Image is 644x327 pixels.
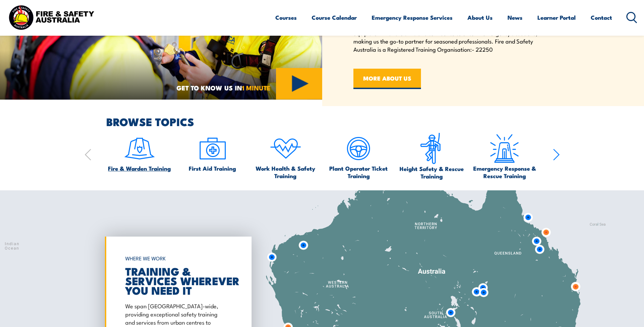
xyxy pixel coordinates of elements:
[353,69,421,89] a: MORE ABOUT US
[398,133,465,180] a: Height Safety & Rescue Training
[467,8,493,27] a: About Us
[124,133,155,165] img: icon-1
[189,133,236,172] a: First Aid Training
[125,266,228,295] h2: TRAINING & SERVICES WHEREVER YOU NEED IT
[197,133,228,165] img: icon-2
[537,8,576,27] a: Learner Portal
[177,85,271,91] span: GET TO KNOW US IN
[325,133,392,179] a: Plant Operator Ticket Training
[489,133,520,165] img: Emergency Response Icon
[591,8,612,27] a: Contact
[242,83,271,92] strong: 1 MINUTE
[416,133,447,165] img: icon-6
[398,165,465,180] span: Height Safety & Rescue Training
[471,165,538,179] span: Emergency Response & Rescue Training
[343,133,374,165] img: icon-5
[189,165,236,172] span: First Aid Training
[325,165,392,179] span: Plant Operator Ticket Training
[125,252,228,264] h6: WHERE WE WORK
[252,165,319,179] span: Work Health & Safety Training
[508,8,522,27] a: News
[270,133,301,165] img: icon-4
[312,8,357,27] a: Course Calendar
[108,133,171,172] a: Fire & Warden Training
[372,8,453,27] a: Emergency Response Services
[108,165,171,172] span: Fire & Warden Training
[106,117,560,126] h2: BROWSE TOPICS
[252,133,319,179] a: Work Health & Safety Training
[275,8,297,27] a: Courses
[471,133,538,179] a: Emergency Response & Rescue Training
